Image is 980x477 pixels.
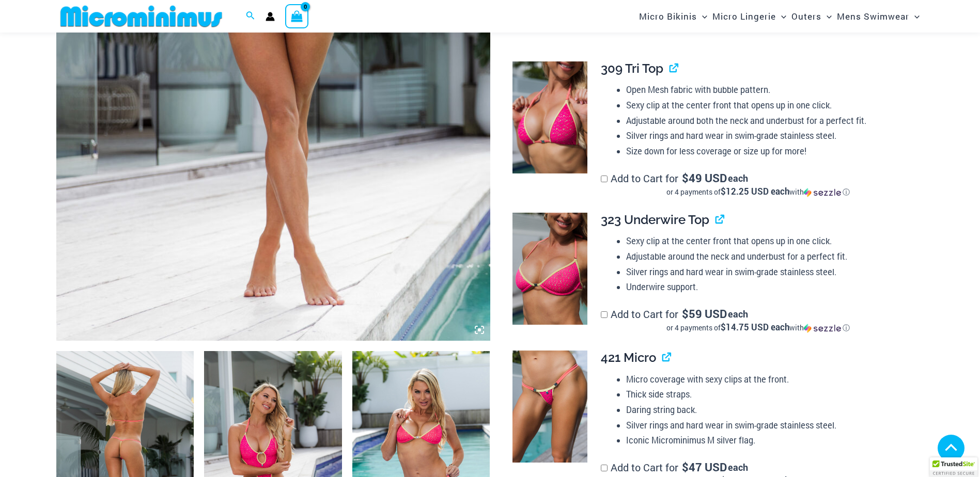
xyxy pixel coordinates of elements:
a: Account icon link [266,12,275,21]
span: 421 Micro [601,350,656,365]
a: Micro BikinisMenu ToggleMenu Toggle [636,3,710,29]
span: Menu Toggle [821,3,832,29]
div: or 4 payments of with [601,187,915,197]
li: Silver rings and hard wear in swim-grade stainless steel. [626,128,915,144]
div: or 4 payments of$14.75 USD eachwithSezzle Click to learn more about Sezzle [601,323,915,333]
li: Micro coverage with sexy clips at the front. [626,372,915,387]
img: MM SHOP LOGO FLAT [56,5,226,28]
li: Sexy clip at the center front that opens up in one click. [626,98,915,113]
label: Add to Cart for [601,307,915,333]
a: Search icon link [246,10,255,23]
img: Sezzle [804,188,841,197]
li: Iconic Microminimus M silver flag. [626,433,915,448]
span: Micro Lingerie [712,3,776,29]
a: View Shopping Cart, empty [285,4,309,28]
img: Sezzle [804,324,841,333]
div: or 4 payments of$12.25 USD eachwithSezzle Click to learn more about Sezzle [601,187,915,197]
li: Adjustable around both the neck and underbust for a perfect fit. [626,113,915,129]
span: Menu Toggle [697,3,707,29]
li: Open Mesh fabric with bubble pattern. [626,82,915,98]
li: Sexy clip at the center front that opens up in one click. [626,233,915,249]
span: Mens Swimwear [837,3,909,29]
nav: Site Navigation [635,2,924,31]
span: 59 USD [682,309,727,319]
input: Add to Cart for$59 USD eachor 4 payments of$14.75 USD eachwithSezzle Click to learn more about Se... [601,311,608,318]
span: $12.25 USD each [721,185,789,197]
input: Add to Cart for$47 USD eachor 4 payments of$11.75 USD eachwithSezzle Click to learn more about Se... [601,465,608,471]
img: Bubble Mesh Highlight Pink 323 Top [512,213,587,325]
span: Outers [791,3,821,29]
input: Add to Cart for$49 USD eachor 4 payments of$12.25 USD eachwithSezzle Click to learn more about Se... [601,176,608,182]
span: $ [682,306,689,321]
span: $ [682,459,689,474]
li: Silver rings and hard wear in swim-grade stainless steel. [626,418,915,433]
label: Add to Cart for [601,171,915,197]
span: 49 USD [682,173,727,183]
span: each [728,462,748,472]
div: or 4 payments of with [601,323,915,333]
span: $14.75 USD each [721,321,789,333]
span: 309 Tri Top [601,61,663,76]
a: Micro LingerieMenu ToggleMenu Toggle [710,3,789,29]
span: 323 Underwire Top [601,212,709,227]
span: Micro Bikinis [639,3,697,29]
img: Bubble Mesh Highlight Pink 309 Top [512,61,587,174]
li: Size down for less coverage or size up for more! [626,144,915,159]
div: TrustedSite Certified [930,457,977,477]
span: 47 USD [682,462,727,472]
span: Menu Toggle [909,3,920,29]
li: Thick side straps. [626,387,915,402]
span: Menu Toggle [776,3,786,29]
span: each [728,309,748,319]
span: each [728,173,748,183]
li: Daring string back. [626,402,915,418]
li: Silver rings and hard wear in swim-grade stainless steel. [626,264,915,280]
span: $ [682,170,689,185]
li: Underwire support. [626,279,915,295]
a: Mens SwimwearMenu ToggleMenu Toggle [834,3,922,29]
li: Adjustable around the neck and underbust for a perfect fit. [626,249,915,264]
a: OutersMenu ToggleMenu Toggle [789,3,834,29]
img: Bubble Mesh Highlight Pink 421 Micro [512,351,587,463]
